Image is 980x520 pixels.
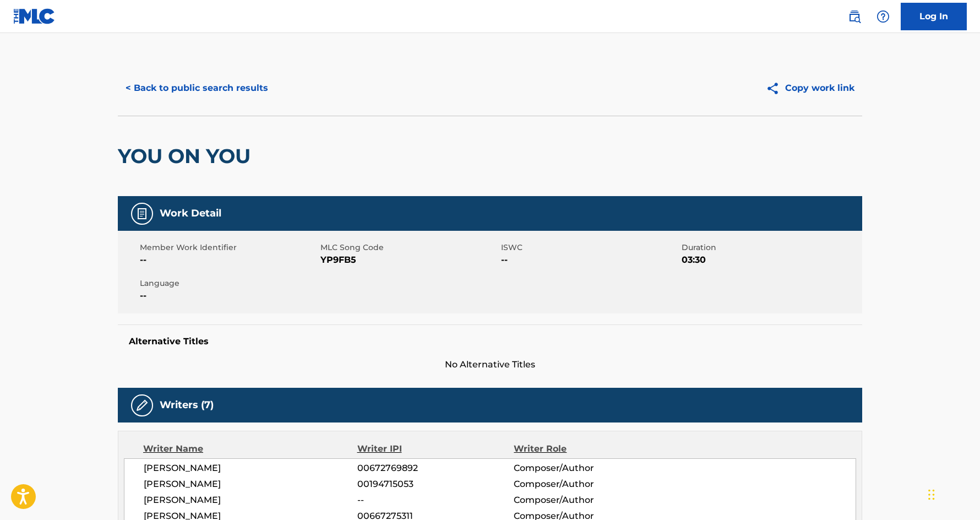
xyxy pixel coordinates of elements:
span: Composer/Author [514,462,656,475]
h5: Writers (7) [160,399,214,411]
span: No Alternative Titles [118,358,862,371]
div: Drag [928,478,935,511]
img: Work Detail [135,207,149,220]
span: MLC Song Code [320,242,498,253]
h2: YOU ON YOU [118,144,256,169]
img: Writers [135,399,149,412]
span: -- [140,253,318,267]
span: 03:30 [682,253,859,267]
img: search [848,10,861,23]
iframe: Resource Center [949,345,980,434]
div: Writer IPI [357,442,514,456]
div: Help [872,6,894,28]
span: Member Work Identifier [140,242,318,253]
iframe: Chat Widget [925,467,980,520]
span: [PERSON_NAME] [144,478,357,491]
span: Language [140,278,318,289]
span: Composer/Author [514,478,656,491]
span: Composer/Author [514,494,656,507]
div: Writer Name [143,442,357,456]
span: -- [140,289,318,302]
span: ISWC [501,242,679,253]
img: help [876,10,890,23]
span: [PERSON_NAME] [144,494,357,507]
a: Public Search [843,6,865,28]
img: MLC Logo [13,8,56,24]
span: Duration [682,242,859,253]
h5: Work Detail [160,207,221,220]
span: 00672769892 [357,462,514,475]
img: Copy work link [766,82,785,95]
a: Log In [901,3,967,30]
button: Copy work link [758,74,862,102]
h5: Alternative Titles [129,336,851,347]
span: -- [501,253,679,267]
button: < Back to public search results [118,74,276,102]
span: [PERSON_NAME] [144,462,357,475]
div: Writer Role [514,442,656,456]
span: YP9FB5 [320,253,498,267]
span: 00194715053 [357,478,514,491]
span: -- [357,494,514,507]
